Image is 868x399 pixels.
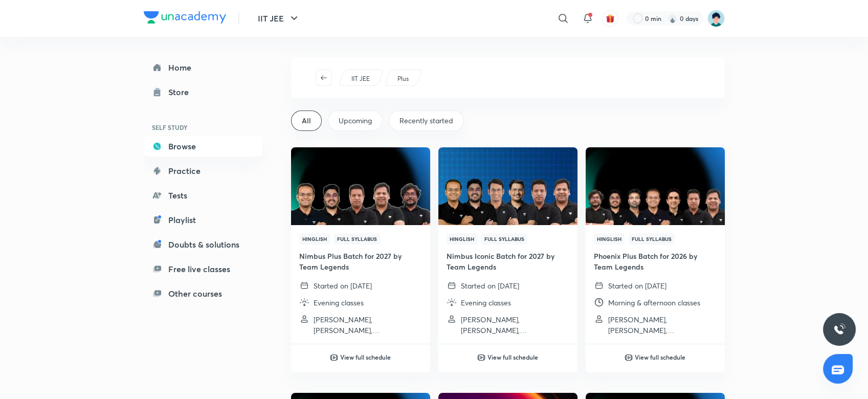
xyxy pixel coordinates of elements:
img: ttu [833,323,845,336]
img: streak [667,13,678,24]
a: ThumbnailHinglishFull SyllabusNimbus Iconic Batch for 2027 by Team LegendsStarted on [DATE]Evenin... [438,147,577,344]
img: Thumbnail [437,146,578,226]
span: Full Syllabus [334,233,380,245]
p: Vineet Loomba, Brijesh Jindal, Pankaj Singh and 3 more [608,314,717,336]
div: Store [168,86,195,98]
a: Practice [144,161,262,181]
button: avatar [602,10,618,27]
span: Upcoming [339,116,372,126]
p: IIT JEE [351,74,370,83]
p: Plus [397,74,409,83]
a: Browse [144,136,262,157]
p: Vineet Loomba, Brijesh Jindal, Pankaj Singh and 2 more [314,314,422,336]
a: ThumbnailHinglishFull SyllabusNimbus Plus Batch for 2027 by Team LegendsStarted on [DATE]Evening ... [291,147,430,344]
button: IIT JEE [252,8,306,29]
p: Vineet Loomba, Brijesh Jindal, Piyush Maheshwari and 4 more [461,314,569,336]
h6: View full schedule [340,352,391,362]
img: play [330,353,338,362]
h6: SELF STUDY [144,119,262,136]
span: Hinglish [447,233,477,245]
span: Full Syllabus [481,233,527,245]
a: ThumbnailHinglishFull SyllabusPhoenix Plus Batch for 2026 by Team LegendsStarted on [DATE]Morning... [586,147,725,344]
h6: View full schedule [487,352,538,362]
a: Other courses [144,283,262,304]
p: Started on [DATE] [314,280,372,291]
p: Started on [DATE] [608,280,666,291]
a: Tests [144,185,262,206]
a: Home [144,57,262,78]
a: Free live classes [144,259,262,279]
h4: Nimbus Plus Batch for 2027 by Team Legends [299,251,422,272]
a: Company Logo [144,11,226,26]
img: avatar [606,14,615,23]
img: play [625,353,633,362]
p: Started on [DATE] [461,280,519,291]
h4: Phoenix Plus Batch for 2026 by Team Legends [594,251,717,272]
span: Recently started [399,116,453,126]
p: Evening classes [461,297,511,308]
span: All [302,116,311,126]
img: play [477,353,485,362]
a: Playlist [144,210,262,230]
span: Hinglish [594,233,625,245]
span: Full Syllabus [629,233,675,245]
img: Thumbnail [290,146,431,226]
img: Priyanka Ramchandani [707,10,725,27]
img: Thumbnail [584,146,726,226]
span: Hinglish [299,233,330,245]
h6: View full schedule [635,352,685,362]
a: Plus [395,74,410,83]
a: Doubts & solutions [144,234,262,255]
p: Morning & afternoon classes [608,297,700,308]
a: IIT JEE [349,74,371,83]
img: Company Logo [144,11,226,24]
p: Evening classes [314,297,364,308]
a: Store [144,82,262,102]
h4: Nimbus Iconic Batch for 2027 by Team Legends [447,251,569,272]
